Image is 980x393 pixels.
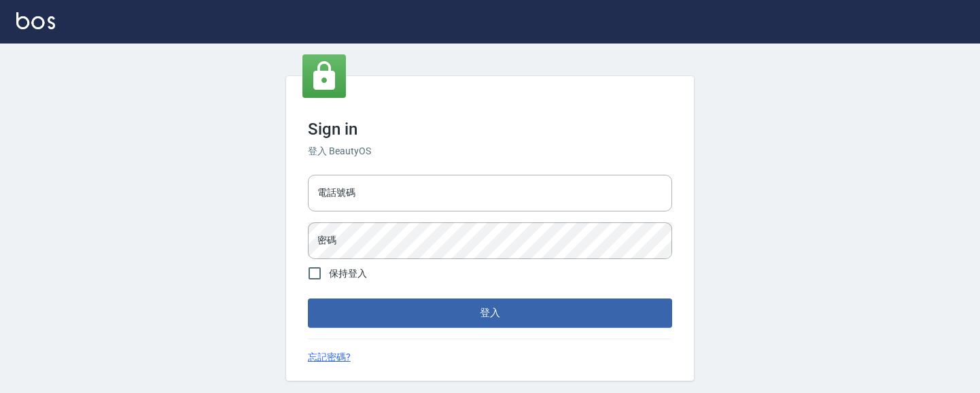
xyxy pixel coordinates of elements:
[308,350,351,364] a: 忘記密碼?
[308,120,672,139] h3: Sign in
[16,12,55,29] img: Logo
[329,267,367,281] span: 保持登入
[308,298,672,327] button: 登入
[308,144,672,158] h6: 登入 BeautyOS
